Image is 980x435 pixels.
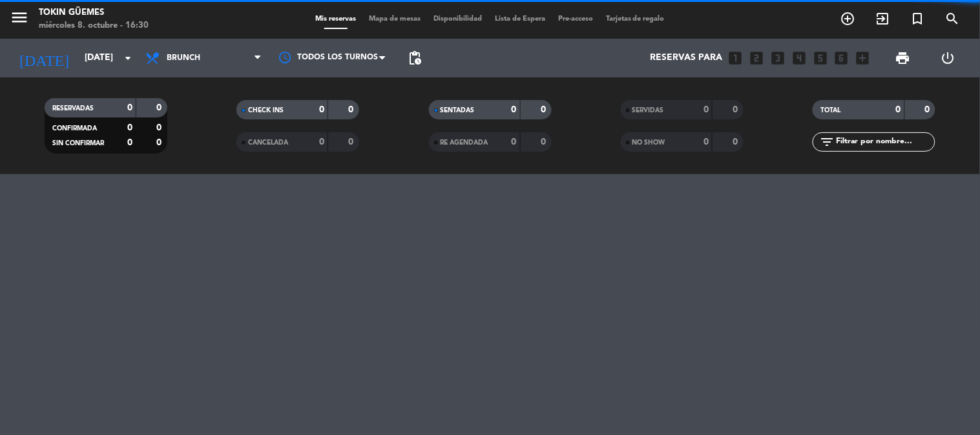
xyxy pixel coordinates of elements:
strong: 0 [704,137,709,147]
i: exit_to_app [875,11,891,26]
strong: 0 [541,105,548,114]
i: power_settings_new [940,50,955,66]
strong: 0 [349,105,357,114]
span: SENTADAS [441,107,475,114]
strong: 0 [512,105,517,114]
i: add_box [855,50,871,66]
i: looks_4 [791,50,808,66]
span: RE AGENDADA [441,139,488,146]
i: menu [10,8,29,27]
span: Mis reservas [309,15,362,23]
input: Filtrar por nombre... [835,135,935,149]
span: pending_actions [407,50,422,66]
strong: 0 [127,138,132,147]
strong: 0 [156,123,164,132]
strong: 0 [156,103,164,112]
strong: 0 [704,105,709,114]
span: Pre-acceso [552,15,599,23]
strong: 0 [896,105,901,114]
span: SIN CONFIRMAR [52,140,104,147]
span: CANCELADA [248,139,288,146]
strong: 0 [925,105,933,114]
span: Tarjetas de regalo [599,15,671,23]
i: looks_two [748,50,765,66]
span: Mapa de mesas [362,15,427,23]
strong: 0 [733,137,740,147]
strong: 0 [127,103,132,112]
span: Disponibilidad [427,15,488,23]
div: miércoles 8. octubre - 16:30 [39,19,149,32]
strong: 0 [541,137,548,147]
span: CONFIRMADA [52,125,97,132]
span: RESERVADAS [52,105,94,112]
i: looks_5 [812,50,829,66]
span: TOTAL [820,107,840,114]
i: filter_list [819,134,835,150]
span: Brunch [167,54,200,63]
strong: 0 [733,105,740,114]
span: SERVIDAS [632,107,664,114]
strong: 0 [319,137,324,147]
span: print [895,50,911,66]
strong: 0 [512,137,517,147]
i: looks_6 [833,50,850,66]
strong: 0 [319,105,324,114]
div: LOG OUT [926,39,970,77]
i: search [945,11,961,26]
i: [DATE] [10,44,78,72]
span: Reservas para [650,53,722,63]
i: arrow_drop_down [120,50,136,66]
i: add_circle_outline [840,11,856,26]
strong: 0 [156,138,164,147]
i: looks_one [727,50,744,66]
strong: 0 [127,123,132,132]
span: CHECK INS [248,107,284,114]
i: looks_3 [769,50,786,66]
strong: 0 [349,137,357,147]
div: Tokin Güemes [39,6,149,19]
span: Lista de Espera [488,15,552,23]
i: turned_in_not [910,11,926,26]
span: NO SHOW [632,139,665,146]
